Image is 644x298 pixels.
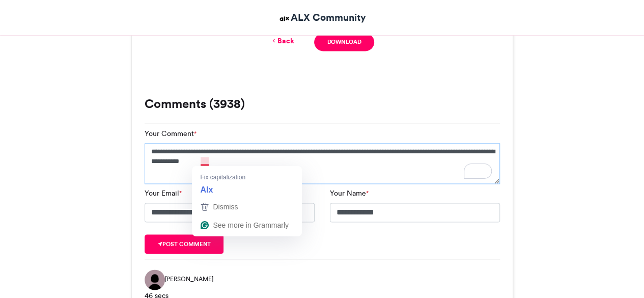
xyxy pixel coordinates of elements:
a: Back [270,36,294,46]
button: Post comment [145,234,224,254]
img: Cecilia [145,269,165,290]
label: Your Name [330,188,369,199]
label: Your Comment [145,128,197,139]
a: Download [314,33,374,51]
a: ALX Community [278,10,366,25]
span: [PERSON_NAME] [165,275,213,284]
img: ALX Community [278,12,291,25]
label: Your Email [145,188,182,199]
h3: Comments (3938) [145,98,500,110]
textarea: To enrich screen reader interactions, please activate Accessibility in Grammarly extension settings [145,143,500,184]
